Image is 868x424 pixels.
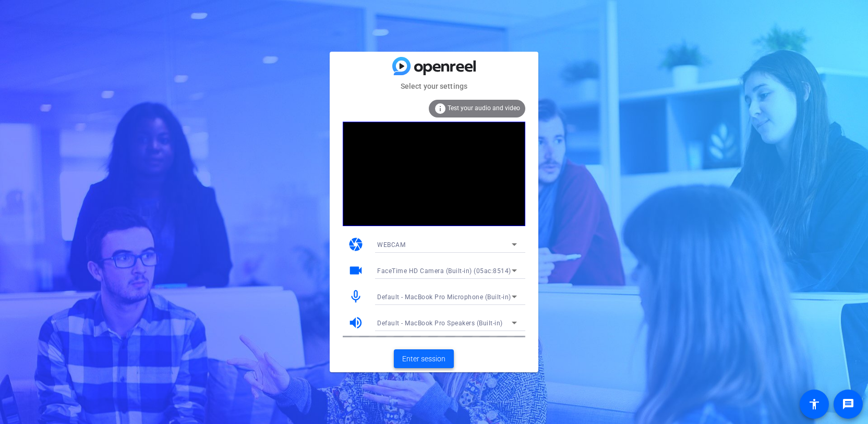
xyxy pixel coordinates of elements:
span: Default - MacBook Pro Speakers (Built-in) [377,320,503,327]
mat-card-subtitle: Select your settings [330,80,538,92]
mat-icon: camera [348,237,364,252]
mat-icon: accessibility [808,398,821,410]
button: Enter session [394,349,454,368]
span: WEBCAM [377,241,405,249]
span: Default - MacBook Pro Microphone (Built-in) [377,293,511,301]
mat-icon: mic_none [348,289,364,304]
img: blue-gradient.svg [392,57,476,75]
span: FaceTime HD Camera (Built-in) (05ac:8514) [377,267,511,275]
mat-icon: volume_up [348,315,364,331]
span: Test your audio and video [448,104,520,112]
mat-icon: videocam [348,263,364,278]
mat-icon: info [434,102,447,115]
mat-icon: message [842,398,854,410]
span: Enter session [402,354,445,364]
